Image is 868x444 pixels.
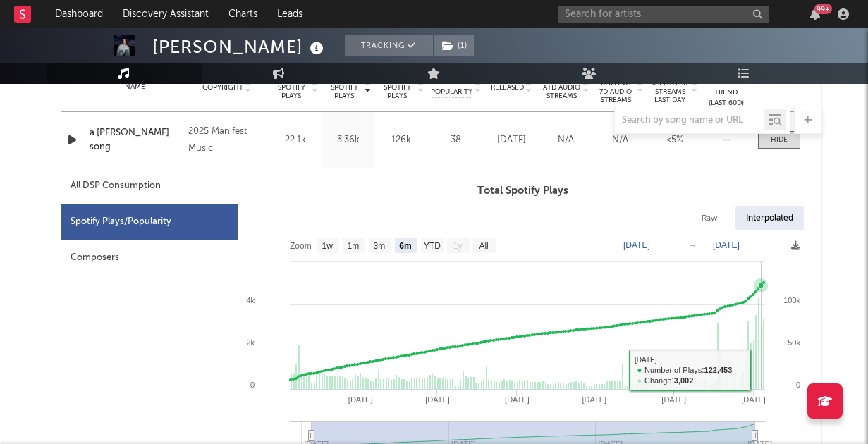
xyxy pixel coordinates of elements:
text: Zoom [290,241,312,251]
span: ( 1 ) [433,35,475,56]
text: All [479,241,488,251]
div: N/A [597,133,644,147]
div: All DSP Consumption [71,178,161,195]
div: [PERSON_NAME] [152,35,327,58]
div: 99 + [814,4,832,14]
div: 38 [432,133,481,147]
div: Spotify Plays/Popularity [61,204,238,240]
div: 126k [379,133,424,147]
text: 1y [453,241,463,251]
text: [DATE] [661,395,686,404]
text: 0 [795,381,800,389]
text: [DATE] [505,395,530,404]
div: Composers [61,240,238,276]
span: Released [491,83,524,92]
text: [DATE] [425,395,450,404]
text: [DATE] [582,395,606,404]
text: [DATE] [348,395,372,404]
text: 3m [373,241,385,251]
span: Last Day Spotify Plays [326,75,363,100]
div: <5% [651,133,698,147]
span: Global Rolling 7D Audio Streams [597,70,635,104]
text: [DATE] [623,240,650,250]
h3: Total Spotify Plays [238,183,807,199]
button: Tracking [345,35,433,56]
text: 50k [788,338,800,347]
span: Spotify Popularity [431,76,472,97]
text: 100k [783,296,800,304]
div: Interpolated [735,206,804,230]
a: a [PERSON_NAME] song [90,126,182,154]
span: ATD Spotify Plays [379,75,416,100]
span: Copyright [202,83,243,92]
div: Name [90,82,182,92]
text: 6m [399,241,411,251]
span: 7 Day Spotify Plays [273,75,310,100]
input: Search for artists [558,6,769,23]
text: 0 [250,381,254,389]
text: 1m [347,241,359,251]
button: (1) [434,35,474,56]
span: Global ATD Audio Streams [542,75,581,100]
text: [DATE] [713,240,740,250]
text: → [689,240,697,250]
div: All DSP Consumption [61,168,238,204]
div: Global Streaming Trend (Last 60D) [705,66,747,109]
text: 1w [322,241,333,251]
div: Raw [691,206,728,230]
div: 2025 Manifest Music [188,123,265,157]
div: N/A [542,133,589,147]
div: [DATE] [488,133,535,147]
button: 99+ [810,8,820,20]
text: [DATE] [741,395,766,404]
text: 4k [246,296,255,304]
text: YTD [423,241,440,251]
div: 3.36k [326,133,372,147]
text: 2k [246,338,255,347]
div: 22.1k [273,133,319,147]
span: Estimated % Playlist Streams Last Day [651,70,690,104]
input: Search by song name or URL [615,115,764,126]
